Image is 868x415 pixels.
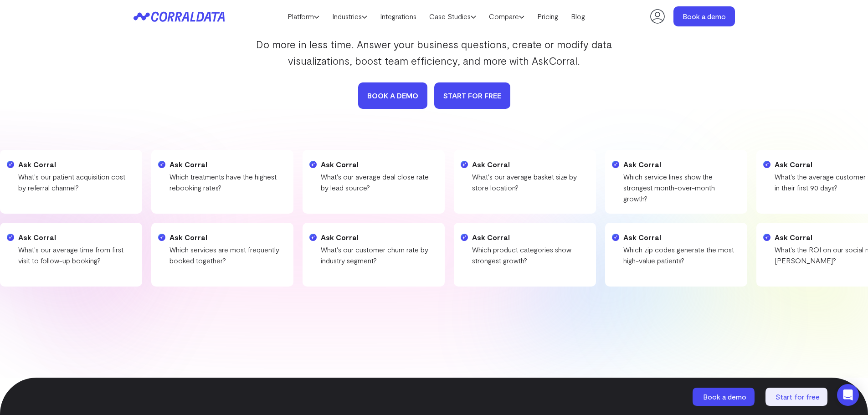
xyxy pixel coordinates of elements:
p: What's our average basket size by store location? [472,171,587,193]
h4: Ask Corral [18,159,133,170]
a: book a demo [358,82,427,109]
h4: Ask Corral [179,232,293,243]
span: Start for free [776,392,820,401]
h4: Ask Corral [27,232,142,243]
p: What's our patient acquisition cost by referral channel? [18,171,133,193]
a: Book a demo [673,6,735,26]
p: What's our inventory turnover rate by category? [481,244,596,266]
div: Open Intercom Messenger [837,384,859,406]
h4: Ask Corral [481,232,596,243]
h4: Ask Corral [623,159,738,170]
a: Book a demo [693,388,756,406]
p: Which service lines show the strongest month-over-month growth? [623,171,738,204]
p: What's our average deal close rate by lead source? [321,171,436,193]
a: Blog [565,10,591,23]
h4: Ask Corral [321,159,436,170]
a: Start for free [765,388,829,406]
span: Book a demo [703,392,746,401]
p: What's our customer acquisition cost trend over time? [27,244,142,266]
h4: Ask Corral [632,232,747,243]
p: Do more in less time. Answer your business questions, create or modify data visualizations, boost... [248,36,620,69]
p: What's our sales cycle duration by product type? [330,244,445,266]
p: Which treatment packages drive highest revenue? [179,244,293,266]
h4: Ask Corral [330,232,445,243]
a: START FOR FREE [434,82,510,109]
p: How do referral patterns vary by location? [632,244,747,266]
a: Case Studies [423,10,483,23]
a: Industries [326,10,374,23]
a: Integrations [374,10,423,23]
p: Which treatments have the highest rebooking rates? [169,171,284,193]
a: Pricing [531,10,565,23]
a: Platform [281,10,326,23]
h4: Ask Corral [472,159,587,170]
h4: Ask Corral [169,159,284,170]
a: Compare [483,10,531,23]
